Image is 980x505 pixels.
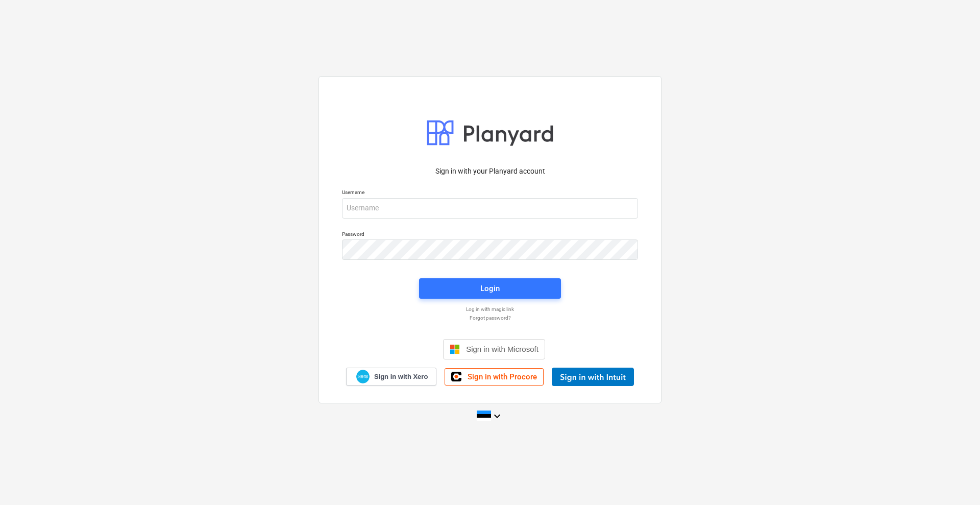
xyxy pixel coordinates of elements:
span: Sign in with Microsoft [466,345,538,353]
p: Username [342,189,638,198]
span: Sign in with Xero [374,372,428,381]
a: Forgot password? [337,315,643,321]
span: Sign in with Procore [468,372,537,381]
img: Microsoft logo [450,344,460,354]
a: Sign in with Xero [346,368,437,386]
button: Login [419,278,561,299]
div: Login [480,282,500,295]
a: Sign in with Procore [445,368,544,386]
a: Log in with magic link [337,306,643,312]
p: Password [342,231,638,239]
input: Username [342,198,638,219]
p: Sign in with your Planyard account [342,166,638,177]
img: Xero logo [356,370,370,383]
i: keyboard_arrow_down [491,410,503,422]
